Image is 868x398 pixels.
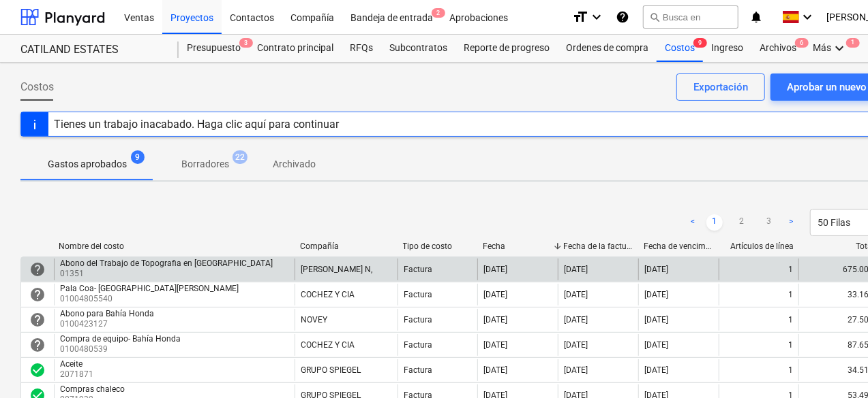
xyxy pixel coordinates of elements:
i: keyboard_arrow_down [831,40,848,56]
div: Costos [657,35,703,62]
div: [DATE] [564,315,588,325]
a: Presupuesto3 [179,35,249,62]
div: Compra de equipo- Bahía Honda [60,334,181,344]
div: Aceite [60,359,91,369]
div: La factura está esperando una aprobación. [29,337,46,353]
div: Factura [404,365,432,375]
i: keyboard_arrow_down [799,9,815,25]
div: [DATE] [644,340,668,350]
div: Factura [404,340,432,350]
p: 0100423127 [60,318,157,330]
span: search [649,12,660,22]
div: Más [805,35,856,62]
div: 1 [788,340,793,350]
div: Artículos de línea [724,242,794,251]
div: 1 [788,365,793,375]
div: [DATE] [644,290,668,299]
a: Costos9 [657,35,703,62]
a: Ingreso [703,35,751,62]
i: keyboard_arrow_down [588,9,605,25]
div: Fecha [483,242,553,251]
div: Archivos [751,35,805,62]
i: notifications [749,9,763,25]
div: Abono para Bahía Honda [60,309,154,318]
div: [PERSON_NAME] N, [301,265,372,274]
button: Busca en [643,5,738,29]
p: 2071871 [60,369,93,380]
span: 22 [233,150,248,164]
i: Base de conocimientos [616,9,629,25]
div: [DATE] [483,315,507,325]
p: 0100480539 [60,344,183,355]
div: Compañía [300,242,392,251]
span: 9 [131,150,145,164]
div: [DATE] [564,365,588,375]
div: Fecha de vencimiento [644,242,713,251]
div: Factura [404,290,432,299]
span: 6 [795,38,809,48]
a: Archivos6 [751,35,805,62]
div: [DATE] [483,290,507,299]
div: Abono del Trabajo de Topografia en [GEOGRAPHIC_DATA] [60,259,273,268]
span: 2 [432,8,445,18]
i: format_size [572,9,588,25]
button: Exportación [676,73,765,101]
div: [DATE] [644,365,668,375]
div: Pala Coa- [GEOGRAPHIC_DATA][PERSON_NAME] [60,284,239,293]
div: [DATE] [483,365,507,375]
a: RFQs [342,35,381,62]
span: 1 [846,38,860,48]
span: help [29,261,46,278]
div: La factura está esperando una aprobación. [29,261,46,278]
a: Next page [783,214,799,231]
div: Nombre del costo [59,242,289,251]
span: help [29,337,46,353]
div: La factura fue aprobada [29,362,46,378]
a: Ordenes de compra [558,35,657,62]
div: [DATE] [564,290,588,299]
p: Borradores [181,157,229,171]
div: [DATE] [644,315,668,325]
span: check_circle [29,362,46,378]
span: 3 [239,38,253,48]
div: COCHEZ Y CIA [301,340,355,350]
a: Page 3 [761,214,777,231]
div: Factura [404,265,432,274]
div: La factura está esperando una aprobación. [29,312,46,328]
div: Tienes un trabajo inacabado. Haga clic aquí para continuar [54,118,339,131]
div: 1 [788,265,793,274]
span: Costos [20,79,54,95]
div: [DATE] [644,265,668,274]
a: Subcontratos [381,35,455,62]
a: Contrato principal [249,35,342,62]
p: 01004805540 [60,293,241,305]
div: Exportación [693,78,748,96]
span: help [29,312,46,328]
span: 9 [693,38,707,48]
div: Tipo de costo [403,242,473,251]
a: Page 2 [734,214,750,231]
div: [DATE] [564,265,588,274]
p: Gastos aprobados [48,157,127,171]
div: COCHEZ Y CIA [301,290,355,299]
a: Previous page [685,214,701,231]
span: help [29,286,46,303]
p: Archivado [273,157,316,171]
div: Factura [404,315,432,325]
div: [DATE] [483,340,507,350]
p: 01351 [60,268,275,280]
div: Presupuesto [179,35,249,62]
a: Reporte de progreso [455,35,558,62]
div: 1 [788,315,793,325]
div: [DATE] [483,265,507,274]
div: GRUPO SPIEGEL [301,365,361,375]
div: 1 [788,290,793,299]
div: NOVEY [301,315,327,325]
div: CATILAND ESTATES [20,43,162,57]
